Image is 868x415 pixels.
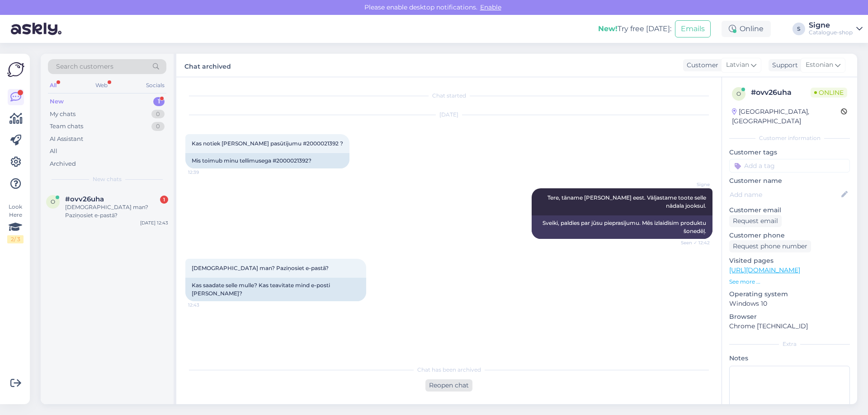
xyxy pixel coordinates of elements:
[809,29,853,36] div: Catalogue-shop
[48,79,58,91] div: All
[676,181,710,188] span: Signe
[7,61,24,78] img: Askly Logo
[769,61,798,70] div: Support
[751,87,811,98] div: # ovv26uha
[65,203,168,219] div: [DEMOGRAPHIC_DATA] man? Paziņosiet e-pastā?
[811,88,847,98] span: Online
[94,79,109,91] div: Web
[729,134,850,142] div: Customer information
[729,278,850,286] p: See more ...
[729,148,850,157] p: Customer tags
[675,20,711,37] button: Emails
[51,198,55,205] span: o
[809,22,853,29] div: Signe
[140,219,168,226] div: [DATE] 12:43
[532,215,712,239] div: Sveiki, paldies par jūsu pieprasījumu. Mēs izlaidīsim produktu šonedēļ.
[598,24,618,33] b: New!
[806,60,833,70] span: Estonian
[192,140,343,147] span: Kas notiek [PERSON_NAME] pasūtījumu #2000021392 ?
[160,196,168,204] div: 1
[185,111,712,119] div: [DATE]
[50,110,75,119] div: My chats
[144,79,166,91] div: Socials
[151,122,165,131] div: 0
[184,59,231,71] label: Chat archived
[729,231,850,240] p: Customer phone
[153,97,165,106] div: 1
[56,62,113,71] span: Search customers
[50,147,57,156] div: All
[729,176,850,186] p: Customer name
[7,235,24,243] div: 2 / 3
[151,110,165,119] div: 0
[50,97,64,106] div: New
[683,61,718,70] div: Customer
[730,190,840,200] input: Add name
[722,21,771,37] div: Online
[729,256,850,266] p: Visited pages
[598,23,671,34] div: Try free [DATE]:
[50,135,83,144] div: AI Assistant
[188,302,222,308] span: 12:43
[729,354,850,363] p: Notes
[726,60,749,70] span: Latvian
[736,90,741,97] span: o
[50,159,76,168] div: Archived
[417,366,481,374] span: Chat has been archived
[676,239,710,246] span: Seen ✓ 12:42
[809,22,863,36] a: SigneCatalogue-shop
[93,175,122,183] span: New chats
[729,240,811,252] div: Request phone number
[185,153,349,168] div: Mis toimub minu tellimusega #2000021392?
[729,322,850,331] p: Chrome [TECHNICAL_ID]
[185,92,712,100] div: Chat started
[729,340,850,348] div: Extra
[729,312,850,322] p: Browser
[50,122,83,131] div: Team chats
[729,266,800,274] a: [URL][DOMAIN_NAME]
[729,159,850,173] input: Add a tag
[732,107,841,126] div: [GEOGRAPHIC_DATA], [GEOGRAPHIC_DATA]
[477,3,504,11] span: Enable
[65,195,104,203] span: #ovv26uha
[547,194,708,209] span: Tere, täname [PERSON_NAME] eest. Väljastame toote selle nädala jooksul.
[729,205,850,215] p: Customer email
[188,169,222,176] span: 12:39
[192,265,329,271] span: [DEMOGRAPHIC_DATA] man? Paziņosiet e-pastā?
[729,215,782,227] div: Request email
[185,278,366,301] div: Kas saadate selle mulle? Kas teavitate mind e-posti [PERSON_NAME]?
[793,23,805,35] div: S
[729,289,850,299] p: Operating system
[729,299,850,308] p: Windows 10
[425,379,472,392] div: Reopen chat
[7,203,24,243] div: Look Here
